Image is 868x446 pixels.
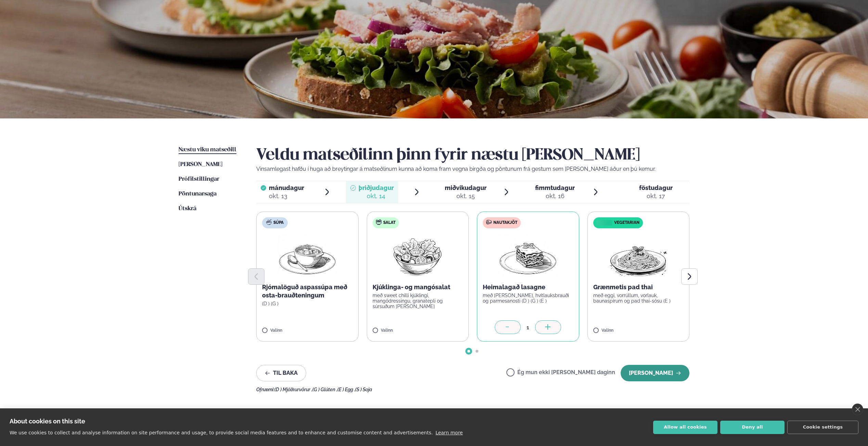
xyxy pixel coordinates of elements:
[359,184,394,191] span: þriðjudagur
[256,365,306,381] button: Til baka
[312,387,337,392] span: (G ) Glúten ,
[277,234,337,278] img: Soup.png
[179,162,222,167] span: [PERSON_NAME]
[493,220,517,226] span: Nautakjöt
[373,283,463,291] p: Kjúklinga- og mangósalat
[10,430,433,435] p: We use cookies to collect and analyse information on site performance and usage, to provide socia...
[262,301,353,306] p: (D ) (G )
[262,283,353,300] p: Rjómalöguð aspassúpa með osta-brauðteningum
[248,268,264,285] button: Previous slide
[521,323,535,331] div: 1
[720,421,785,434] button: Deny all
[376,219,381,225] img: salad.svg
[445,192,487,200] div: okt. 15
[639,192,673,200] div: okt. 17
[179,191,217,197] span: Pöntunarsaga
[483,293,573,304] p: með [PERSON_NAME], hvítlauksbrauði og parmesanosti (D ) (G ) (E )
[179,161,222,169] a: [PERSON_NAME]
[274,387,312,392] span: (D ) Mjólkurvörur ,
[179,206,196,212] span: Útskrá
[179,190,217,198] a: Pöntunarsaga
[10,418,85,425] strong: About cookies on this site
[269,192,304,200] div: okt. 13
[179,205,196,213] a: Útskrá
[179,175,219,183] a: Prófílstillingar
[387,234,448,278] img: Salad.png
[256,387,689,392] div: Ofnæmi:
[179,146,236,154] a: Næstu viku matseðill
[787,421,858,434] button: Cookie settings
[653,421,717,434] button: Allow all cookies
[337,387,355,392] span: (E ) Egg ,
[852,404,863,415] a: close
[486,219,492,225] img: beef.svg
[593,293,684,304] p: með eggi, vorrúllum, vorlauk, baunaspírum og pad thai-sósu (E )
[266,219,272,225] img: soup.svg
[436,430,463,435] a: Learn more
[593,283,684,291] p: Grænmetis pad thai
[273,220,284,226] span: Súpa
[269,184,304,191] span: mánudagur
[359,192,394,200] div: okt. 14
[595,220,614,226] img: icon
[256,165,689,173] p: Vinsamlegast hafðu í huga að breytingar á matseðlinum kunna að koma fram vegna birgða og pöntunum...
[535,184,575,191] span: fimmtudagur
[467,350,470,353] span: Go to slide 1
[476,350,478,353] span: Go to slide 2
[639,184,673,191] span: föstudagur
[681,268,698,285] button: Next slide
[383,220,396,226] span: Salat
[621,365,689,381] button: [PERSON_NAME]
[373,293,463,309] p: með sweet chilli kjúklingi, mangódressingu, granatepli og súrsuðum [PERSON_NAME]
[445,184,487,191] span: miðvikudagur
[179,147,236,153] span: Næstu viku matseðill
[355,387,372,392] span: (S ) Soja
[498,234,558,278] img: Lasagna.png
[614,220,639,226] span: Vegetarian
[256,146,689,165] h2: Veldu matseðilinn þinn fyrir næstu [PERSON_NAME]
[608,234,669,278] img: Spagetti.png
[535,192,575,200] div: okt. 16
[483,283,573,291] p: Heimalagað lasagne
[179,176,219,182] span: Prófílstillingar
